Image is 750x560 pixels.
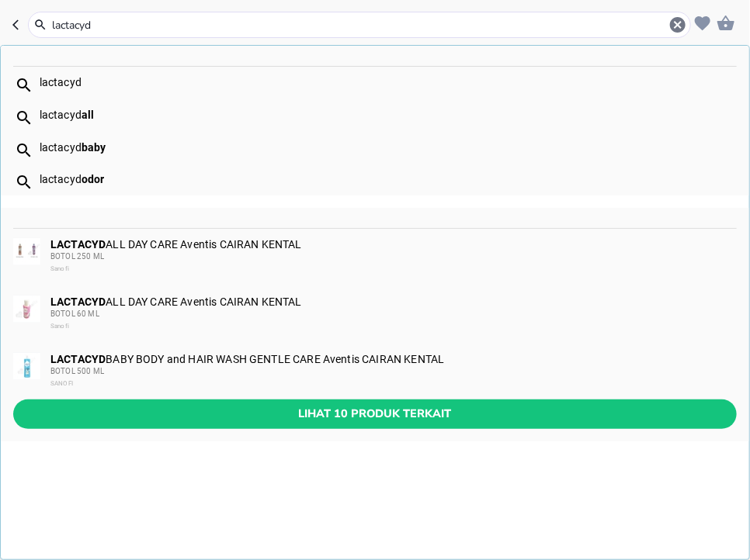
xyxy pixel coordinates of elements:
b: odor [82,173,105,185]
b: LACTACYD [50,296,106,308]
input: Cari 4000+ produk di sini [50,17,668,33]
span: BOTOL 60 ML [50,309,99,318]
b: LACTACYD [50,353,106,365]
div: ALL DAY CARE Aventis CAIRAN KENTAL [50,238,735,275]
div: lactacyd [40,173,736,185]
div: lactacyd [40,109,736,121]
div: BABY BODY and HAIR WASH GENTLE CARE Aventis CAIRAN KENTAL [50,353,735,390]
b: baby [82,141,106,154]
span: Sanofi [50,323,69,330]
span: BOTOL 500 ML [50,367,104,375]
div: lactacyd [40,76,736,88]
span: SANOFI [50,380,73,387]
span: Lihat 10 produk terkait [26,404,724,423]
div: ALL DAY CARE Aventis CAIRAN KENTAL [50,296,735,333]
b: all [82,109,94,121]
div: lactacyd [40,141,736,154]
span: Sanofi [50,265,69,272]
b: LACTACYD [50,238,106,251]
span: BOTOL 250 ML [50,252,104,261]
button: Lihat 10 produk terkait [13,399,737,428]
